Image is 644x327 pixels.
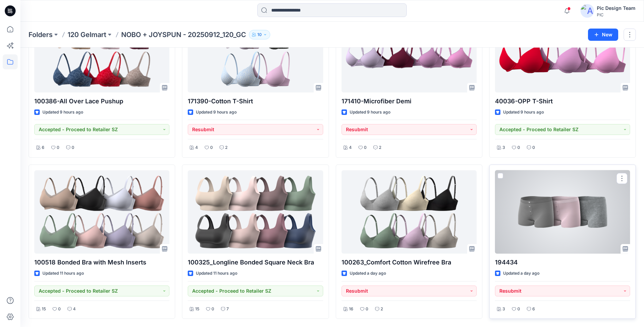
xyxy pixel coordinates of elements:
a: 100386-All Over Lace Pushup [34,9,169,92]
p: Updated a day ago [503,270,539,277]
p: 0 [366,306,368,313]
p: 7 [226,306,229,313]
p: 2 [225,144,227,151]
p: Updated 11 hours ago [42,270,84,277]
p: Updated 9 hours ago [42,109,83,116]
p: 100386-All Over Lace Pushup [34,97,169,106]
p: Updated 9 hours ago [350,109,390,116]
p: 0 [58,306,61,313]
p: 4 [73,306,76,313]
p: 10 [257,31,262,38]
p: NOBO + JOYSPUN - 20250912_120_GC [121,30,246,39]
p: 0 [57,144,59,151]
p: 0 [210,144,213,151]
div: PIC [597,12,636,17]
p: Updated 9 hours ago [503,109,544,116]
p: 0 [211,306,214,313]
p: 15 [195,306,199,313]
p: 100518 Bonded Bra with Mesh Inserts [34,258,169,267]
p: 4 [349,144,352,151]
p: 0 [517,144,520,151]
button: 10 [249,30,270,39]
p: 0 [364,144,367,151]
p: 194434 [495,258,630,267]
div: Pic Design Team [597,4,636,12]
p: 100263_Comfort Cotton Wirefree Bra [342,258,477,267]
p: 171410-Microfiber Demi [342,97,477,106]
p: 2 [379,144,381,151]
p: 0 [532,144,535,151]
a: 171410-Microfiber Demi [342,9,477,92]
p: 171390-Cotton T-Shirt [188,97,323,106]
a: 194434 [495,170,630,254]
p: 15 [42,306,46,313]
p: 3 [502,144,505,151]
p: 6 [532,306,535,313]
a: 171390-Cotton T-Shirt [188,9,323,92]
p: 3 [502,306,505,313]
a: 100518 Bonded Bra with Mesh Inserts [34,170,169,254]
p: 0 [517,306,520,313]
img: avatar [581,4,594,18]
p: 0 [72,144,74,151]
p: Updated a day ago [350,270,386,277]
a: 120 Gelmart [68,30,106,39]
a: 100263_Comfort Cotton Wirefree Bra [342,170,477,254]
button: New [588,29,618,41]
p: 16 [349,306,353,313]
a: 100325_Longline Bonded Square Neck Bra [188,170,323,254]
a: 40036-OPP T-Shirt [495,9,630,92]
p: 40036-OPP T-Shirt [495,97,630,106]
p: Updated 11 hours ago [196,270,237,277]
p: Updated 9 hours ago [196,109,237,116]
p: 2 [381,306,383,313]
a: Folders [29,30,53,39]
p: 4 [195,144,198,151]
p: 6 [42,144,44,151]
p: 100325_Longline Bonded Square Neck Bra [188,258,323,267]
